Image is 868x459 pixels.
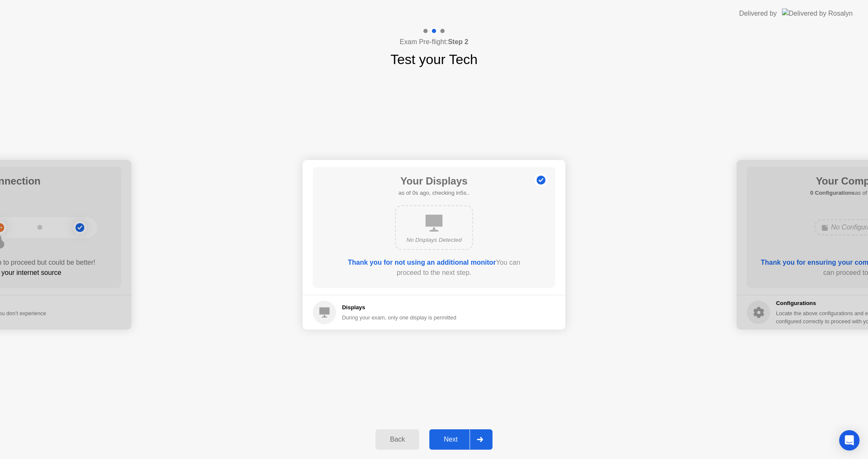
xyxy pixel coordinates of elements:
img: Delivered by Rosalyn [782,8,853,18]
div: During your exam, only one display is permitted [342,313,456,322]
h1: Your Displays [398,174,469,189]
h1: Test your Tech [390,49,478,70]
div: Back [378,436,417,443]
div: You can proceed to the next step. [337,257,531,278]
div: Next [432,436,470,443]
b: Step 2 [448,38,468,45]
div: Delivered by [739,8,777,19]
div: Open Intercom Messenger [839,430,860,451]
b: Thank you for not using an additional monitor [348,259,496,266]
h4: Exam Pre-flight: [400,37,468,47]
h5: Displays [342,303,456,312]
h5: as of 0s ago, checking in5s.. [398,189,469,197]
div: No Displays Detected [403,236,465,244]
button: Next [429,429,492,450]
button: Back [376,429,419,450]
